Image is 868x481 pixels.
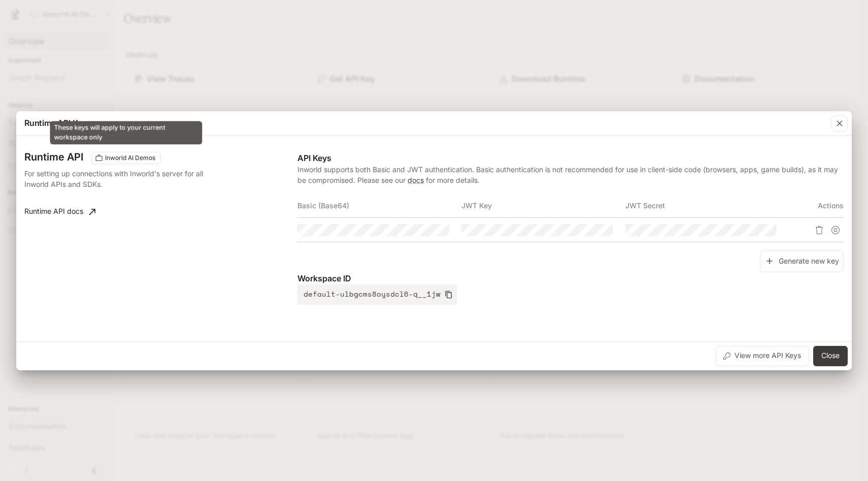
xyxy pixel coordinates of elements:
[24,117,86,129] p: Runtime API Key
[297,152,844,164] p: API Keys
[789,194,844,218] th: Actions
[24,168,223,189] p: For setting up connections with Inworld's server for all Inworld APIs and SDKs.
[101,153,159,163] span: Inworld AI Demos
[811,222,827,238] button: Delete API key
[625,194,789,218] th: JWT Secret
[297,284,457,305] button: default-ulbgcms8oysdcl6-q__1jw
[715,346,809,366] button: View more API Keys
[297,194,461,218] th: Basic (Base64)
[827,222,844,238] button: Suspend API key
[813,346,848,366] button: Close
[760,250,844,272] button: Generate new key
[297,164,844,185] p: Inworld supports both Basic and JWT authentication. Basic authentication is not recommended for u...
[297,272,844,284] p: Workspace ID
[408,176,424,184] a: docs
[50,121,203,145] div: These keys will apply to your current workspace only
[91,152,161,164] div: These keys will apply to your current workspace only
[20,202,99,222] a: Runtime API docs
[461,194,625,218] th: JWT Key
[24,152,83,162] h3: Runtime API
